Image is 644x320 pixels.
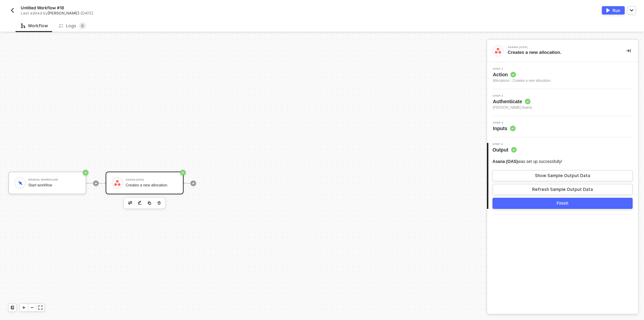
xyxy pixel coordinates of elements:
span: icon-play [94,181,98,185]
span: icon-minus [30,306,34,310]
img: icon [114,180,120,186]
button: Show Sample Output Data [492,170,633,181]
img: edit-cred [138,201,142,205]
button: activateRun [602,6,625,14]
div: Refresh Sample Output Data [532,187,593,192]
span: Asana (OAS) [492,159,518,164]
div: Logs [59,22,86,29]
button: edit-cred [126,199,134,207]
div: was set up successfully! [492,159,562,165]
div: Workflow [21,23,48,29]
div: Show Sample Output Data [535,173,590,178]
div: Manual Workflow [28,178,80,181]
span: icon-play [191,181,195,185]
div: Finish [557,201,568,206]
span: [PERSON_NAME] [48,11,79,16]
img: edit-cred [128,201,132,204]
img: back [10,8,15,13]
div: Step 4Output Asana (OAS)was set up successfully!Show Sample Output DataRefresh Sample Output Data... [487,143,638,209]
span: icon-expand [38,306,42,310]
span: Step 4 [492,143,517,146]
span: Step 3 [493,122,516,124]
span: icon-success-page [83,170,88,175]
span: Step 1 [493,68,552,70]
span: icon-success-page [180,170,186,175]
span: icon-play [22,306,26,310]
div: Asana (OAS) [508,46,611,49]
span: icon-collapse-right [626,49,631,53]
div: Step 3Inputs [487,122,638,132]
span: 6 [81,23,84,28]
button: back [8,6,17,14]
span: Output [492,146,517,153]
span: Action [493,71,552,78]
span: Untitled Workflow #18 [21,5,64,11]
div: Start workflow [28,183,80,187]
div: Step 2Authenticate [PERSON_NAME] Asana [487,95,638,110]
span: Authenticate [493,98,532,105]
img: integration-icon [495,48,501,54]
button: copy-block [145,199,154,207]
div: Allocations - Creates a new allocation. [493,78,552,84]
sup: 6 [79,22,86,29]
img: copy-block [147,201,152,205]
button: Finish [492,198,633,209]
div: Step 1Action Allocations - Creates a new allocation. [487,68,638,84]
div: Run [613,8,620,13]
button: edit-cred [136,199,144,207]
div: Asana (OAS) [126,178,177,181]
div: Creates a new allocation. [508,49,615,56]
button: Refresh Sample Output Data [492,184,633,195]
span: Inputs [493,125,516,132]
div: Last edited by - [DATE] [21,11,306,16]
span: Step 2 [493,95,532,97]
div: Creates a new allocation. [126,183,177,187]
span: [PERSON_NAME] Asana [493,105,532,110]
img: activate [606,8,610,12]
img: icon [17,180,23,186]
